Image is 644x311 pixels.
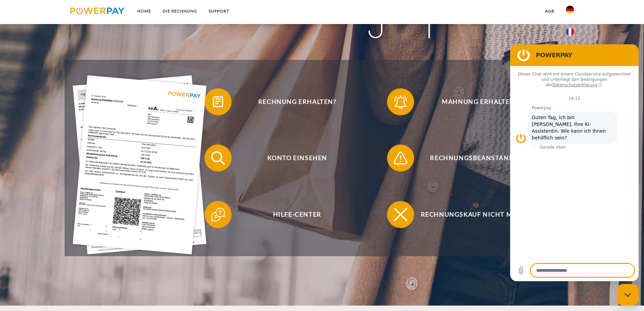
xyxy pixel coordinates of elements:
span: Rechnungsbeanstandung [397,145,563,172]
iframe: Schaltfläche zum Öffnen des Messaging-Fensters; Konversation läuft [617,284,639,306]
button: Mahnung erhalten? [387,88,563,115]
span: Rechnung erhalten? [214,88,380,115]
img: logo-powerpay.svg [70,7,125,14]
img: qb_bill.svg [210,93,226,110]
img: qb_help.svg [210,206,226,223]
span: Konto einsehen [214,145,380,172]
a: SUPPORT [203,5,235,17]
button: Rechnungskauf nicht möglich [387,201,563,228]
iframe: Messaging-Fenster [510,44,639,281]
a: Home [132,5,157,17]
img: de [566,6,574,14]
span: Rechnungskauf nicht möglich [397,201,563,228]
img: qb_close.svg [392,206,409,223]
img: qb_bell.svg [392,93,409,110]
a: agb [539,5,560,17]
span: Mahnung erhalten? [397,88,563,115]
img: fr [566,28,574,36]
button: Rechnung erhalten? [205,88,380,115]
img: qb_search.svg [210,150,226,166]
img: qb_warning.svg [392,150,409,166]
a: DIE RECHNUNG [157,5,203,17]
span: Hilfe-Center [214,201,380,228]
button: Rechnungsbeanstandung [387,145,563,172]
img: single_invoice_powerpay_de.jpg [73,75,207,254]
button: Hilfe-Center [205,201,380,228]
button: Konto einsehen [205,145,380,172]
